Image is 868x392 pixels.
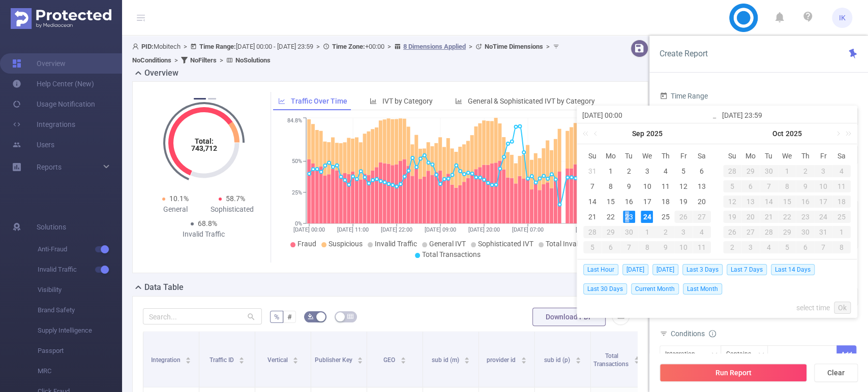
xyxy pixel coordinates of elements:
b: Time Range: [199,43,236,50]
div: 18 [659,195,671,208]
span: Invalid Traffic [375,240,417,248]
span: Last 14 Days [771,264,815,275]
td: September 30, 2025 [760,164,778,179]
span: Th [796,151,814,160]
div: 21 [586,211,598,223]
div: General [147,204,204,215]
a: Oct [771,123,785,144]
div: 21 [760,211,778,223]
th: Thu [656,148,674,164]
span: Reports [37,163,62,171]
div: 3 [641,165,653,177]
b: Time Zone: [332,43,365,50]
div: 1 [638,226,656,238]
b: PID: [141,43,154,50]
div: 29 [741,165,760,177]
a: 2025 [785,123,803,144]
td: October 19, 2025 [723,209,741,224]
a: select time [796,298,830,317]
td: October 6, 2025 [602,240,620,255]
span: Su [583,151,602,160]
span: > [217,56,226,64]
span: Last 30 Days [583,283,627,295]
td: September 20, 2025 [693,194,711,209]
td: September 25, 2025 [656,209,674,224]
div: 16 [796,195,814,208]
tspan: [DATE] 07:00 [512,226,544,233]
div: 12 [677,180,690,192]
td: September 24, 2025 [638,209,656,224]
span: 10.1% [169,194,189,203]
td: October 2, 2025 [796,164,814,179]
input: Search... [143,308,262,324]
div: 9 [656,241,674,253]
div: 29 [778,226,796,238]
td: September 2, 2025 [620,164,638,179]
h2: Data Table [144,281,184,293]
div: 11 [659,180,671,192]
td: October 8, 2025 [778,179,796,194]
td: November 3, 2025 [741,240,760,255]
th: Thu [796,148,814,164]
td: October 9, 2025 [796,179,814,194]
span: 68.8% [198,219,217,227]
tspan: 743,712 [191,144,217,152]
span: Passport [38,341,122,361]
td: October 14, 2025 [760,194,778,209]
i: icon: bg-colors [308,313,314,319]
tspan: [DATE] 20:00 [468,226,500,233]
i: icon: down [711,351,717,358]
div: 14 [760,195,778,208]
td: October 7, 2025 [620,240,638,255]
span: Supply Intelligence [38,320,122,341]
td: September 28, 2025 [723,164,741,179]
span: Last Hour [583,264,618,275]
div: 30 [620,226,638,238]
td: September 17, 2025 [638,194,656,209]
div: 28 [723,165,741,177]
span: > [181,43,190,50]
td: October 23, 2025 [796,209,814,224]
td: October 26, 2025 [723,224,741,240]
span: Total Invalid Traffic [546,240,605,248]
td: October 17, 2025 [814,194,832,209]
span: IK [839,8,846,28]
td: September 12, 2025 [674,179,693,194]
div: 3 [741,241,760,253]
td: October 29, 2025 [778,224,796,240]
input: End date [722,109,852,121]
div: 15 [605,195,617,208]
div: 5 [583,241,602,253]
td: October 8, 2025 [638,240,656,255]
div: 5 [723,180,741,192]
span: We [638,151,656,160]
td: October 5, 2025 [583,240,602,255]
div: 7 [760,180,778,192]
td: September 27, 2025 [693,209,711,224]
a: Sep [631,123,645,144]
div: 30 [760,165,778,177]
div: 8 [638,241,656,253]
td: September 5, 2025 [674,164,693,179]
span: Mo [602,151,620,160]
div: 6 [696,165,708,177]
a: Ok [834,302,851,314]
th: Sat [832,148,851,164]
td: September 14, 2025 [583,194,602,209]
div: 16 [623,195,635,208]
b: No Solutions [235,56,271,64]
h2: Overview [144,67,178,79]
tspan: 84.8% [287,118,302,124]
td: October 3, 2025 [674,224,693,240]
tspan: [DATE] 00:00 [293,226,325,233]
div: Invalid Traffic [175,229,232,240]
div: 17 [641,195,653,208]
td: September 22, 2025 [602,209,620,224]
div: 10 [674,241,693,253]
th: Fri [814,148,832,164]
div: 10 [814,180,832,192]
button: 2 [208,98,216,100]
th: Sun [583,148,602,164]
b: No Conditions [132,56,171,64]
span: Brand Safety [38,300,122,320]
